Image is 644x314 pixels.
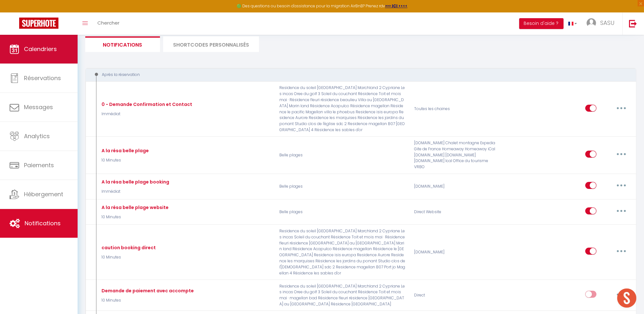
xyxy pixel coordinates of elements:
div: Toutes les chaines [410,85,500,133]
span: Messages [24,103,53,111]
li: SHORTCODES PERSONNALISÉS [163,36,259,52]
p: 10 Minutes [100,297,194,303]
span: SASU [600,19,614,27]
div: Direct [410,283,500,307]
div: A la résa belle plage [100,147,149,154]
p: Belle plages [275,177,410,196]
span: Calendriers [24,45,57,53]
img: Super Booking [19,18,58,29]
p: Residence du soleil [GEOGRAPHIC_DATA] Marchland 2 Cypriane Les incas Oree du golf 3 Soleil du cou... [275,283,410,307]
div: Demande de paiement avec accompte [100,287,194,294]
p: Immédiat [100,111,192,117]
span: Chercher [97,19,119,26]
p: 10 Minutes [100,214,169,220]
a: >>> ICI <<<< [385,3,407,9]
p: 10 Minutes [100,157,149,163]
p: Residence du soleil [GEOGRAPHIC_DATA] Marchland 2 Cypriane Les incas Soleil du couchant Résidence... [275,228,410,276]
span: Hébergement [24,190,63,198]
button: Besoin d'aide ? [519,18,564,29]
div: [DOMAIN_NAME] [410,177,500,196]
img: logout [629,19,637,27]
div: Ouvrir le chat [617,288,636,308]
div: A la résa belle plage website [100,204,169,211]
div: caution booking direct [100,244,156,251]
p: Immédiat [100,189,169,195]
img: ... [587,18,596,28]
p: 10 Minutes [100,254,156,260]
li: Notifications [85,36,160,52]
p: Belle plages [275,203,410,221]
div: Direct Website [410,203,500,221]
a: ... SASU [582,12,622,35]
div: Après la réservation [91,72,620,78]
a: Chercher [93,12,124,35]
span: Paiements [24,161,54,169]
div: 0 - Demande Confirmation et Contact [100,101,192,108]
span: Notifications [25,219,61,227]
div: [DOMAIN_NAME] Chalet montagne Expedia Gite de France Homeaway Homeaway iCal [DOMAIN_NAME] [DOMAIN... [410,140,500,170]
span: Analytics [24,132,50,140]
p: Belle plages [275,140,410,170]
p: Residence du soleil [GEOGRAPHIC_DATA] Marchland 2 Cypriane Les incas Oree du golf 3 Soleil du cou... [275,85,410,133]
div: A la résa belle plage booking [100,178,169,185]
div: [DOMAIN_NAME] [410,228,500,276]
span: Réservations [24,74,61,82]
